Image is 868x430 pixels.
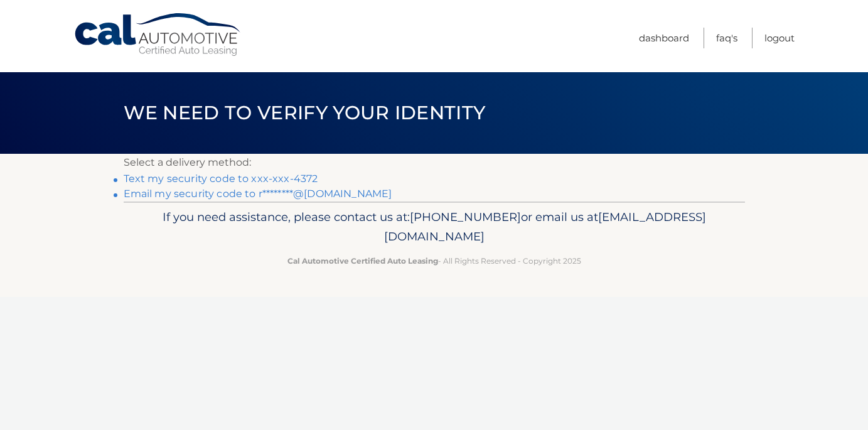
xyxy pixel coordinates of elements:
span: [PHONE_NUMBER] [410,210,521,224]
p: - All Rights Reserved - Copyright 2025 [132,254,737,267]
a: Text my security code to xxx-xxx-4372 [124,173,318,185]
strong: Cal Automotive Certified Auto Leasing [287,256,438,266]
p: If you need assistance, please contact us at: or email us at [132,207,737,247]
a: Logout [764,28,795,48]
a: FAQ's [716,28,737,48]
a: Cal Automotive [73,13,243,57]
p: Select a delivery method: [124,154,745,171]
a: Email my security code to r********@[DOMAIN_NAME] [124,188,392,200]
span: We need to verify your identity [124,101,486,124]
a: Dashboard [639,28,689,48]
